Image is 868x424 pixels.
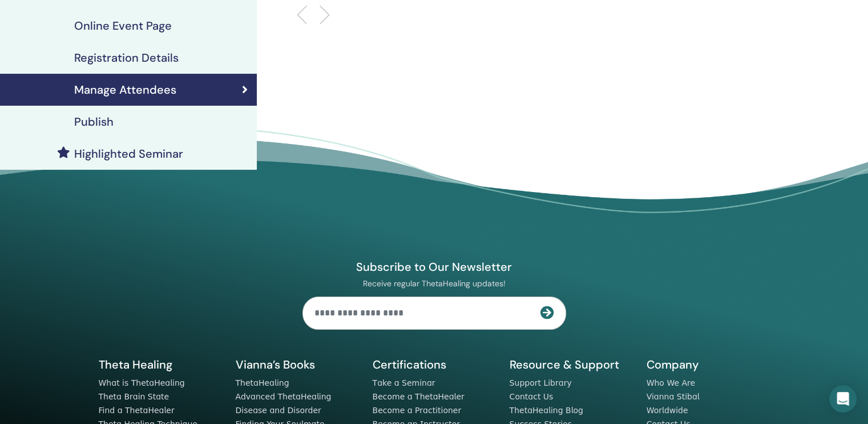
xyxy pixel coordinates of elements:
[99,378,185,387] a: What is ThetaHealing
[373,406,462,415] a: Become a Practitioner
[647,406,688,415] a: Worldwide
[236,357,359,372] h5: Vianna’s Books
[510,406,583,415] a: ThetaHealing Blog
[236,406,321,415] a: Disease and Disorder
[510,378,572,387] a: Support Library
[373,357,496,372] h5: Certifications
[829,385,857,413] div: Open Intercom Messenger
[647,357,770,372] h5: Company
[74,115,114,129] h4: Publish
[302,278,566,289] p: Receive regular ThetaHealing updates!
[373,378,435,387] a: Take a Seminar
[236,392,332,401] a: Advanced ThetaHealing
[99,357,222,372] h5: Theta Healing
[74,51,179,65] h4: Registration Details
[74,147,183,161] h4: Highlighted Seminar
[302,259,566,274] h4: Subscribe to Our Newsletter
[373,392,465,401] a: Become a ThetaHealer
[236,378,289,387] a: ThetaHealing
[74,83,176,97] h4: Manage Attendees
[510,357,633,372] h5: Resource & Support
[647,378,695,387] a: Who We Are
[99,406,175,415] a: Find a ThetaHealer
[647,392,700,401] a: Vianna Stibal
[74,19,172,33] h4: Online Event Page
[510,392,554,401] a: Contact Us
[99,392,169,401] a: Theta Brain State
